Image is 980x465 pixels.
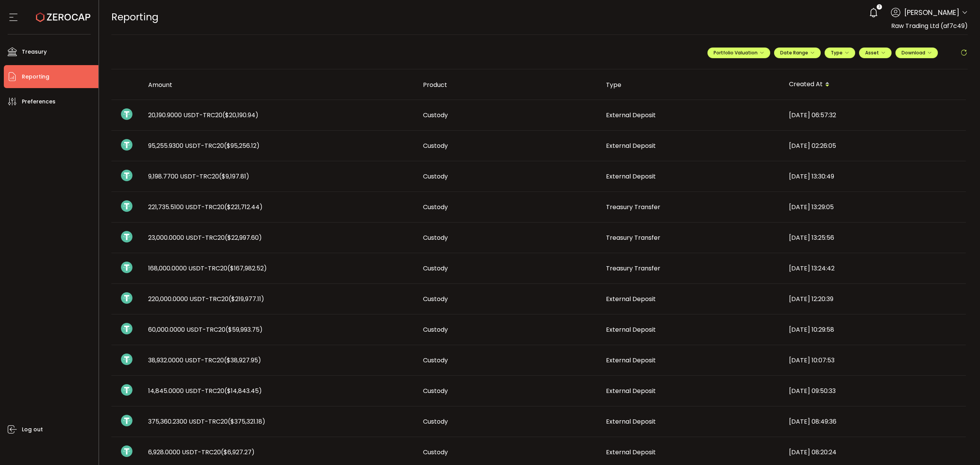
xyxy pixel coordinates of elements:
[783,325,966,334] div: [DATE] 10:29:58
[417,80,600,89] div: Product
[224,141,260,150] span: ($95,256.12)
[229,295,264,303] span: ($219,977.11)
[783,203,966,211] div: [DATE] 13:29:05
[22,46,47,57] span: Treasury
[423,203,448,211] span: Custody
[423,417,448,426] span: Custody
[423,264,448,273] span: Custody
[423,386,448,395] span: Custody
[902,49,932,56] span: Download
[148,417,265,426] span: 375,360.2300 USDT-TRC20
[859,47,892,58] button: Asset
[148,356,261,365] span: 38,932.0000 USDT-TRC20
[121,200,132,212] img: usdt_portfolio.svg
[942,428,980,465] iframe: Chat Widget
[121,323,132,334] img: usdt_portfolio.svg
[825,47,855,58] button: Type
[780,49,815,56] span: Date Range
[222,111,258,120] span: ($20,190.94)
[714,49,764,56] span: Portfolio Valuation
[606,203,660,211] span: Treasury Transfer
[142,80,417,89] div: Amount
[606,325,656,334] span: External Deposit
[707,47,770,58] button: Portfolio Valuation
[895,47,938,58] button: Download
[111,10,158,24] span: Reporting
[783,233,966,242] div: [DATE] 13:25:56
[224,356,261,365] span: ($38,927.95)
[606,295,656,303] span: External Deposit
[148,233,262,242] span: 23,000.0000 USDT-TRC20
[423,448,448,457] span: Custody
[423,172,448,181] span: Custody
[891,21,968,30] span: Raw Trading Ltd (af7c49)
[121,170,132,181] img: usdt_portfolio.svg
[121,139,132,151] img: usdt_portfolio.svg
[423,111,448,120] span: Custody
[148,325,263,334] span: 60,000.0000 USDT-TRC20
[22,71,49,82] span: Reporting
[606,417,656,426] span: External Deposit
[783,386,966,395] div: [DATE] 09:50:33
[148,448,255,457] span: 6,928.0000 USDT-TRC20
[606,356,656,365] span: External Deposit
[148,203,263,211] span: 221,735.5100 USDT-TRC20
[865,49,879,56] span: Asset
[423,233,448,242] span: Custody
[148,141,260,150] span: 95,255.9300 USDT-TRC20
[879,4,880,10] span: 3
[606,172,656,181] span: External Deposit
[121,108,132,120] img: usdt_portfolio.svg
[224,386,262,395] span: ($14,843.45)
[606,386,656,395] span: External Deposit
[22,96,56,107] span: Preferences
[227,264,267,273] span: ($167,982.52)
[606,448,656,457] span: External Deposit
[783,417,966,426] div: [DATE] 08:49:36
[121,445,132,457] img: usdt_portfolio.svg
[606,264,660,273] span: Treasury Transfer
[225,325,263,334] span: ($59,993.75)
[148,295,264,303] span: 220,000.0000 USDT-TRC20
[148,386,262,395] span: 14,845.0000 USDT-TRC20
[831,49,849,56] span: Type
[783,356,966,365] div: [DATE] 10:07:53
[423,295,448,303] span: Custody
[423,356,448,365] span: Custody
[774,47,821,58] button: Date Range
[783,78,966,91] div: Created At
[219,172,249,181] span: ($9,197.81)
[606,233,660,242] span: Treasury Transfer
[783,295,966,303] div: [DATE] 12:20:39
[121,415,132,426] img: usdt_portfolio.svg
[783,264,966,273] div: [DATE] 13:24:42
[121,231,132,242] img: usdt_portfolio.svg
[904,7,959,18] span: [PERSON_NAME]
[22,424,43,435] span: Log out
[606,141,656,150] span: External Deposit
[221,448,255,457] span: ($6,927.27)
[783,172,966,181] div: [DATE] 13:30:49
[423,325,448,334] span: Custody
[606,111,656,120] span: External Deposit
[224,203,263,211] span: ($221,712.44)
[121,384,132,396] img: usdt_portfolio.svg
[225,233,262,242] span: ($22,997.60)
[148,172,249,181] span: 9,198.7700 USDT-TRC20
[121,292,132,304] img: usdt_portfolio.svg
[228,417,265,426] span: ($375,321.18)
[148,111,258,120] span: 20,190.9000 USDT-TRC20
[783,141,966,150] div: [DATE] 02:26:05
[121,262,132,273] img: usdt_portfolio.svg
[423,141,448,150] span: Custody
[148,264,267,273] span: 168,000.0000 USDT-TRC20
[783,111,966,120] div: [DATE] 06:57:32
[600,80,783,89] div: Type
[121,354,132,365] img: usdt_portfolio.svg
[783,448,966,457] div: [DATE] 08:20:24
